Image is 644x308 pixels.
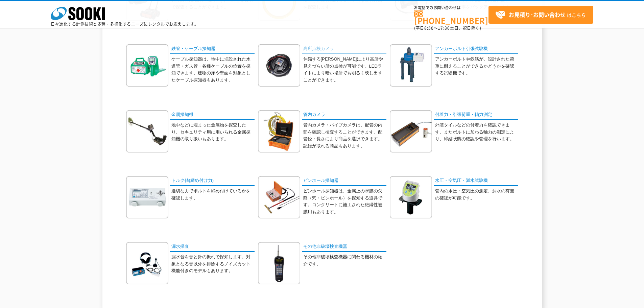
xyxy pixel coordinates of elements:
[126,242,168,284] img: 漏水探査
[126,110,168,152] img: 金属探知機
[435,122,518,143] p: 外装タイルなどの付着力を確認できます。またボルトに加わる軸力の測定により、締結状態の確認や管理を行います。
[258,110,300,152] img: 管内カメラ
[390,44,432,87] img: アンカーボルト引張試験機
[303,254,386,268] p: その他非破壊検査機器に関わる機材の紹介です。
[302,176,386,186] a: ピンホール探知器
[435,56,518,77] p: アンカーボルトや鉄筋が、設計された荷重に耐えることができるかどうかを確認する試験機です。
[390,110,432,152] img: 付着力・引張荷重・軸力測定
[434,44,518,54] a: アンカーボルト引張試験機
[302,110,386,120] a: 管内カメラ
[51,22,199,26] p: 日々進化する計測技術と多種・多様化するニーズにレンタルでお応えします。
[438,25,450,31] span: 17:30
[302,242,386,252] a: その他非破壊検査機器
[302,44,386,54] a: 高所点検カメラ
[414,6,488,10] span: お電話でのお問い合わせは
[424,25,434,31] span: 8:50
[390,176,432,218] img: 水圧・空気圧・満水試験機
[258,242,300,284] img: その他非破壊検査機器
[258,176,300,218] img: ピンホール探知器
[171,188,255,202] p: 適切な力でボルトを締め付けているかを確認します。
[495,10,586,20] span: はこちら
[170,242,255,252] a: 漏水探査
[170,110,255,120] a: 金属探知機
[170,176,255,186] a: トルク値(締め付け力)
[414,25,481,31] span: (平日 ～ 土日、祝日除く)
[126,44,168,87] img: 鉄管・ケーブル探知器
[303,56,386,84] p: 伸縮する[PERSON_NAME]により高所や見えづらい所の点検が可能です。LEDライトにより暗い場所でも明るく映し出すことができます。
[170,44,255,54] a: 鉄管・ケーブル探知器
[126,176,168,218] img: トルク値(締め付け力)
[258,44,300,87] img: 高所点検カメラ
[171,56,255,84] p: ケーブル探知器は、地中に埋設された水道管・ガス管・各種ケーブルの位置を探知できます。建物の床や壁面を対象としたケーブル探知器もあります。
[434,176,518,186] a: 水圧・空気圧・満水試験機
[303,122,386,150] p: 管内カメラ・パイプカメラは、配管の内部を確認し検査することができます。配管径・長さにより商品を選択できます。記録が取れる商品もあります。
[435,188,518,202] p: 管内の水圧・空気圧の測定、漏水の有無の確認が可能です。
[171,254,255,275] p: 漏水音を音と針の振れで探知します。対象となる音以外を排除するノイズカット機能付きのモデルもあります。
[303,188,386,216] p: ピンホール探知器は、金属上の塗膜の欠陥（穴・ピンホール）を探知する道具です。コンクリートに施工された絶縁性被膜用もあります。
[488,6,593,24] a: お見積り･お問い合わせはこちら
[414,10,488,24] a: [PHONE_NUMBER]
[434,110,518,120] a: 付着力・引張荷重・軸力測定
[171,122,255,143] p: 地中などに埋まった金属物を探査したり、セキュリティ用に用いられる金属探知機の取り扱いもあります。
[509,10,566,19] strong: お見積り･お問い合わせ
